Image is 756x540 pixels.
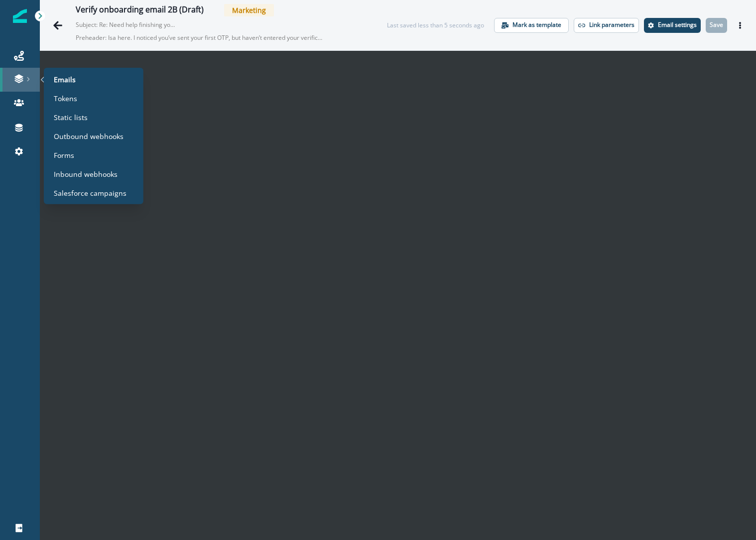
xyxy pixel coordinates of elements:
a: Inbound webhooks [48,166,139,181]
p: Outbound webhooks [54,131,124,141]
p: Forms [54,149,74,160]
a: Outbound webhooks [48,129,139,143]
span: Marketing [224,4,274,16]
p: Subject: Re: Need help finishing your Verify OTP test? [76,16,175,29]
p: Preheader: Isa here. I noticed you’ve sent your first OTP, but haven’t entered your verification ... [76,29,325,46]
p: Emails [54,74,76,84]
a: Static lists [48,110,139,125]
a: Forms [48,147,139,162]
p: Tokens [54,93,77,103]
button: Mark as template [494,18,569,33]
p: Save [710,21,723,28]
a: Tokens [48,91,139,106]
div: Verify onboarding email 2B (Draft) [76,5,204,16]
p: Email settings [658,21,697,28]
p: Salesforce campaigns [54,187,126,198]
p: Mark as template [512,21,561,28]
p: Link parameters [589,21,634,28]
img: Inflection [13,9,27,23]
button: Actions [732,18,748,33]
button: Save [706,18,727,33]
a: Salesforce campaigns [48,185,139,200]
button: Go back [48,15,68,35]
button: Settings [644,18,701,33]
p: Inbound webhooks [54,168,118,179]
div: Last saved less than 5 seconds ago [387,21,484,30]
a: Emails [48,72,139,87]
button: Link parameters [574,18,639,33]
p: Static lists [54,112,88,122]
